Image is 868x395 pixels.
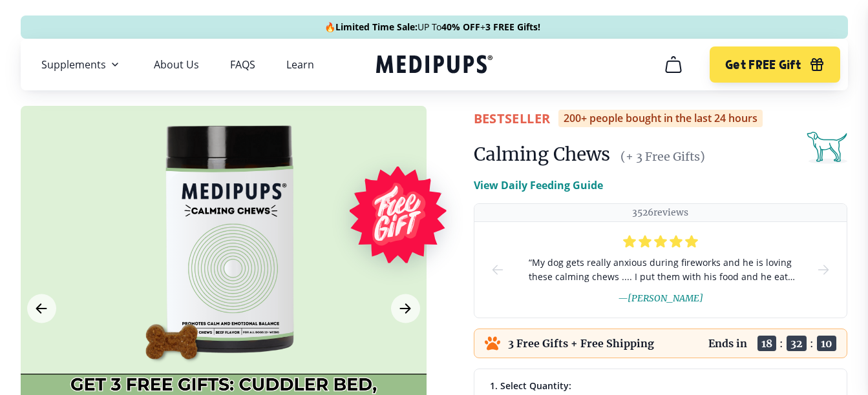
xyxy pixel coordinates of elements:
span: : [810,337,814,350]
a: FAQS [230,58,255,71]
button: prev-slide [490,222,505,318]
span: 18 [757,336,776,351]
button: Previous Image [27,294,56,323]
span: 32 [787,336,807,351]
button: Supplements [41,57,123,72]
p: View Daily Feeding Guide [474,177,603,193]
span: 10 [817,336,836,351]
p: 3526 reviews [632,207,688,219]
button: next-slide [816,222,831,318]
span: BestSeller [474,110,551,127]
div: 1. Select Quantity: [490,380,831,392]
span: — [PERSON_NAME] [618,292,703,304]
a: Medipups [376,52,492,79]
span: 🔥 UP To + [324,21,540,34]
span: (+ 3 Free Gifts) [620,149,705,164]
span: : [779,337,783,350]
h1: Calming Chews [474,143,610,166]
button: Next Image [391,294,420,323]
p: 3 Free Gifts + Free Shipping [508,337,654,350]
p: Ends in [708,337,747,350]
a: About Us [154,58,199,71]
button: Get FREE Gift [710,46,840,83]
span: Get FREE Gift [725,57,801,72]
button: cart [658,49,689,80]
a: Learn [286,58,314,71]
span: Supplements [41,58,106,71]
span: “ My dog gets really anxious during fireworks and he is loving these calming chews .... I put the... [526,256,795,284]
div: 200+ people bought in the last 24 hours [558,110,763,127]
